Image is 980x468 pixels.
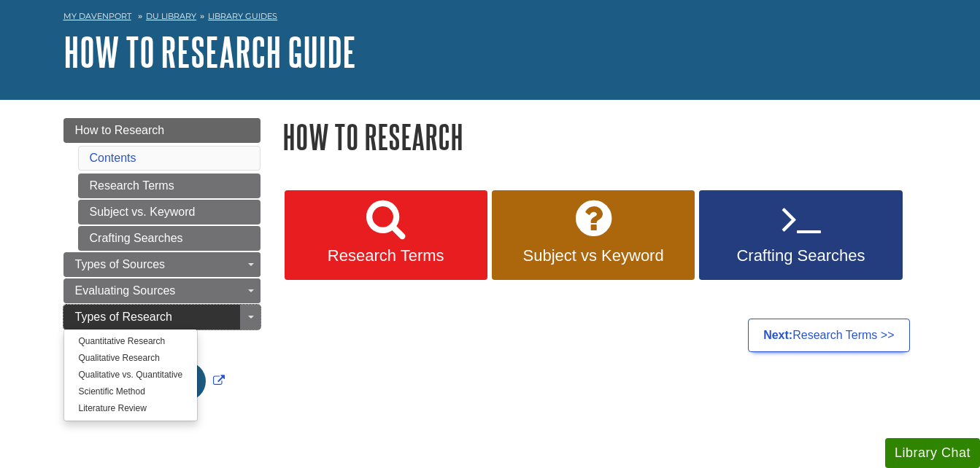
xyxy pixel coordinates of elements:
span: Types of Research [75,311,172,323]
a: Library Guides [208,11,277,21]
strong: Next: [763,329,792,341]
a: Research Terms [78,173,261,198]
span: Research Terms [296,246,477,265]
a: Research Terms [285,190,487,281]
a: My Davenport [63,10,131,23]
span: Evaluating Sources [75,284,176,297]
div: Guide Page Menu [63,118,261,426]
a: Crafting Searches [699,190,902,281]
a: How to Research Guide [63,29,356,74]
a: Contents [90,152,136,164]
a: Next:Research Terms >> [748,319,909,352]
a: Qualitative Research [64,350,198,367]
a: Subject vs Keyword [492,190,695,281]
a: Quantitative Research [64,333,198,350]
a: Crafting Searches [78,226,261,251]
nav: breadcrumb [63,7,917,30]
h1: How to Research [282,118,917,155]
span: How to Research [75,124,165,136]
span: Types of Sources [75,258,166,270]
a: Subject vs. Keyword [78,200,261,225]
a: Evaluating Sources [63,278,261,303]
span: Crafting Searches [710,246,891,265]
a: DU Library [146,11,196,21]
span: Subject vs Keyword [503,246,684,265]
a: Literature Review [64,400,198,417]
a: Qualitative vs. Quantitative [64,367,198,383]
a: Scientific Method [64,383,198,400]
button: Library Chat [885,438,980,468]
a: Types of Research [63,305,261,329]
a: Types of Sources [63,252,261,277]
a: How to Research [63,118,261,143]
